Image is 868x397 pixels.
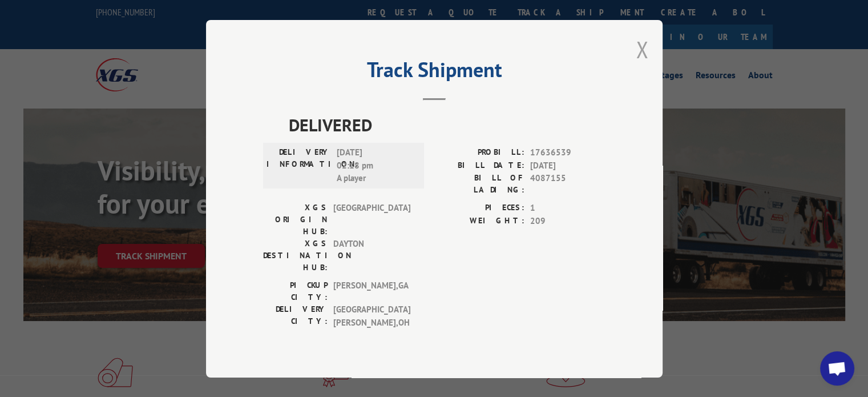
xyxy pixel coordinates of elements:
[333,303,410,329] span: [GEOGRAPHIC_DATA][PERSON_NAME] , OH
[333,238,410,274] span: DAYTON
[820,351,854,386] div: Open chat
[530,172,605,196] span: 4087155
[530,214,605,227] span: 209
[263,279,328,303] label: PICKUP CITY:
[530,159,605,172] span: [DATE]
[263,238,328,274] label: XGS DESTINATION HUB:
[636,34,648,65] button: Close modal
[434,172,524,196] label: BILL OF LADING:
[289,112,605,138] span: DELIVERED
[333,202,410,238] span: [GEOGRAPHIC_DATA]
[337,146,414,185] span: [DATE] 02:18 pm A player
[530,202,605,215] span: 1
[434,214,524,227] label: WEIGHT:
[263,62,605,83] h2: Track Shipment
[333,279,410,303] span: [PERSON_NAME] , GA
[263,303,328,329] label: DELIVERY CITY:
[434,159,524,172] label: BILL DATE:
[434,146,524,159] label: PROBILL:
[434,202,524,215] label: PIECES:
[267,146,331,185] label: DELIVERY INFORMATION:
[530,146,605,159] span: 17636539
[263,202,328,238] label: XGS ORIGIN HUB:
